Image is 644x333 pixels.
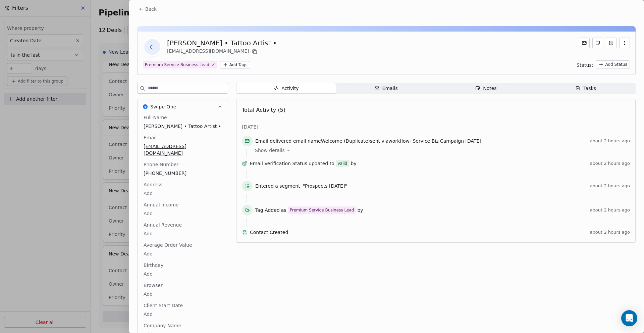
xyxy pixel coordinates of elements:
[475,85,496,92] div: Notes
[145,62,209,68] div: Premium Service Business Lead
[596,60,630,68] button: Add Status
[144,123,222,130] span: [PERSON_NAME] • Tattoo Artist •
[150,103,176,110] span: Swipe One
[142,161,180,168] span: Phone Number
[621,310,637,326] div: Open Intercom Messenger
[255,138,481,144] span: email name sent via workflow -
[374,85,398,92] div: Emails
[144,210,222,217] span: Add
[242,124,258,130] span: [DATE]
[167,48,277,56] div: [EMAIL_ADDRESS][DOMAIN_NAME]
[142,201,180,208] span: Annual Income
[351,160,357,167] span: by
[142,134,158,141] span: Email
[142,181,164,188] span: Address
[144,190,222,197] span: Add
[290,207,354,213] div: Premium Service Business Lead
[144,311,222,318] span: Add
[575,85,596,92] div: Tasks
[281,207,286,213] span: as
[144,271,222,277] span: Add
[142,262,165,269] span: Birthday
[590,207,630,213] span: about 2 hours ago
[255,207,280,213] span: Tag Added
[144,230,222,237] span: Add
[138,99,228,114] button: Swipe OneSwipe One
[357,207,363,213] span: by
[590,230,630,235] span: about 2 hours ago
[590,161,630,166] span: about 2 hours ago
[220,61,250,68] button: Add Tags
[142,302,184,309] span: Client Start Date
[577,62,593,68] span: Status:
[590,183,630,189] span: about 2 hours ago
[590,138,630,144] span: about 2 hours ago
[303,183,347,189] span: "Prospects [DATE]"
[145,6,157,12] span: Back
[142,242,194,248] span: Average Order Value
[167,38,277,48] div: [PERSON_NAME] • Tattoo Artist •
[250,229,587,236] span: Contact Created
[255,138,291,144] span: Email delivered
[242,107,285,113] span: Total Activity (5)
[143,104,148,109] img: Swipe One
[142,322,182,329] span: Company Name
[142,222,183,228] span: Annual Revenue
[413,138,481,144] span: Service Biz Campaign [DATE]
[135,3,161,15] button: Back
[144,39,160,55] span: C
[255,147,285,154] span: Show details
[142,114,168,121] span: Full Name
[144,250,222,257] span: Add
[144,143,222,156] span: [EMAIL_ADDRESS][DOMAIN_NAME]
[144,170,222,177] span: [PHONE_NUMBER]
[255,183,300,189] span: Entered a segment
[250,160,307,167] span: Email Verification Status
[255,147,625,154] a: Show details
[142,282,164,289] span: Browser
[321,138,370,144] span: Welcome (Duplicate)
[144,291,222,297] span: Add
[309,160,334,167] span: updated to
[338,160,347,167] div: valid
